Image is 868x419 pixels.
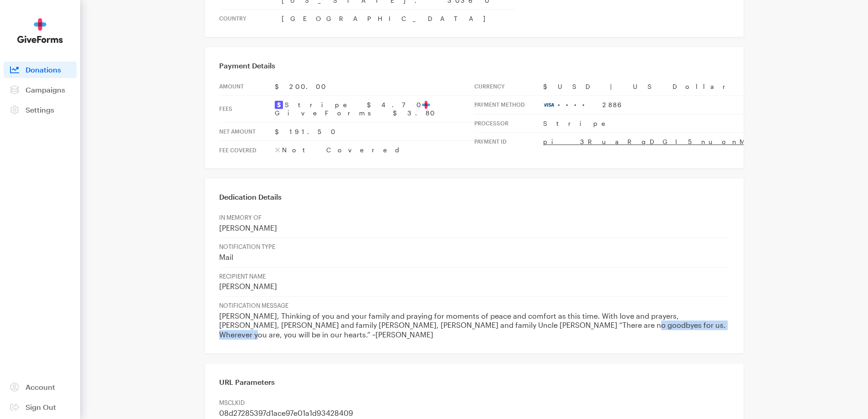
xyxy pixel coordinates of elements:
[219,302,729,310] p: NOTIFICATION MESSAGE
[219,122,275,141] th: Net Amount
[4,82,77,98] a: Campaigns
[4,62,77,78] a: Donations
[219,399,729,407] p: MSCLKID
[354,15,514,41] img: BrightFocus Foundation | Alzheimer's Disease Research
[422,101,430,109] img: favicon-aeed1a25926f1876c519c09abb28a859d2c37b09480cd79f99d23ee3a2171d47.svg
[219,253,729,262] p: Mail
[219,409,729,418] p: 08d27285397d1ace97e01a1d93428409
[474,133,543,151] th: Payment Id
[26,403,56,411] span: Sign Out
[4,102,77,118] a: Settings
[543,114,863,133] td: Stripe
[282,10,515,28] td: [GEOGRAPHIC_DATA]
[26,65,61,74] span: Donations
[219,243,729,251] p: NOTIFICATION TYPE
[4,399,77,415] a: Sign Out
[26,383,55,391] span: Account
[219,61,729,70] h3: Payment Details
[298,73,571,103] td: Thank You!
[219,78,275,96] th: Amount
[322,306,546,416] td: Your generous, tax-deductible gift to [MEDICAL_DATA] Research will go to work to help fund promis...
[275,122,474,141] td: $191.50
[219,378,729,387] h3: URL Parameters
[219,282,729,291] p: [PERSON_NAME]
[26,85,65,94] span: Campaigns
[275,78,474,96] td: $200.00
[474,78,543,96] th: Currency
[219,141,275,160] th: Fee Covered
[219,273,729,280] p: RECIPIENT NAME
[219,311,729,340] p: [PERSON_NAME], Thinking of you and your family and praying for moments of peace and comfort as th...
[4,379,77,395] a: Account
[275,141,474,160] td: Not Covered
[543,138,863,145] a: pi_3RuaRqDGI5nuonMo1WN9gQh9
[275,96,474,123] td: Stripe $4.70 GiveForms $3.80
[543,78,863,96] td: $USD | US Dollar
[219,223,729,233] p: [PERSON_NAME]
[474,114,543,133] th: Processor
[219,192,729,202] h3: Dedication Details
[219,96,275,123] th: Fees
[26,105,54,114] span: Settings
[219,214,729,222] p: IN MEMORY OF
[275,101,283,109] img: stripe2-5d9aec7fb46365e6c7974577a8dae7ee9b23322d394d28ba5d52000e5e5e0903.svg
[474,96,543,114] th: Payment Method
[17,18,63,43] img: GiveForms
[219,10,282,28] th: Country
[543,96,863,114] td: •••• 2886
